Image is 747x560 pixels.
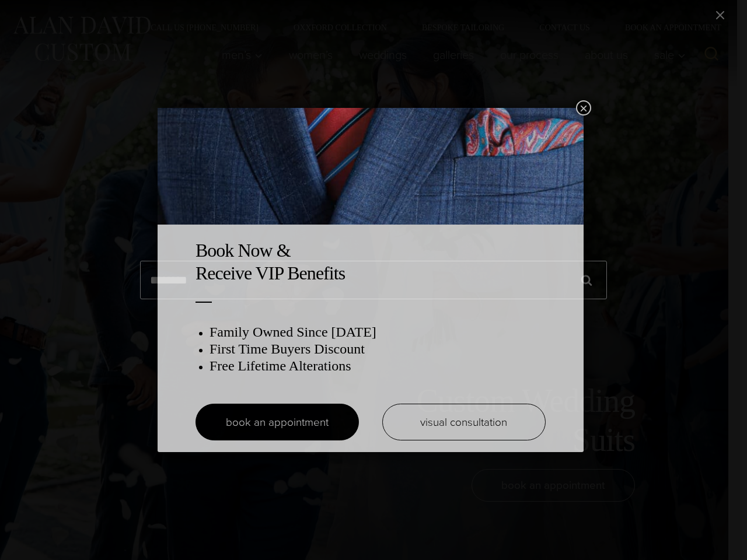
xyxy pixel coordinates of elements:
a: book an appointment [196,404,359,440]
button: Close [576,100,591,116]
a: visual consultation [382,404,546,440]
h2: Book Now & Receive VIP Benefits [196,239,546,284]
h3: Free Lifetime Alterations [210,358,546,374]
h3: First Time Buyers Discount [210,341,546,358]
h3: Family Owned Since [DATE] [210,324,546,341]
